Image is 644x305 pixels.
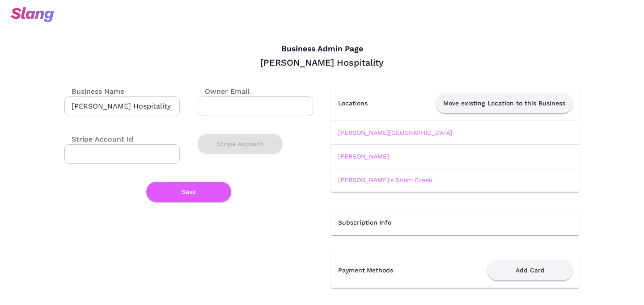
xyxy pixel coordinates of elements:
[487,266,572,273] a: Add Card
[331,253,433,288] th: Payment Methods
[11,7,54,22] img: svg+xml;base64,PHN2ZyB3aWR0aD0iOTciIGhlaWdodD0iMzQiIHZpZXdCb3g9IjAgMCA5NyAzNCIgZmlsbD0ibm9uZSIgeG...
[338,153,389,160] a: [PERSON_NAME]
[146,182,231,202] button: Save
[64,44,580,54] h4: Business Admin Page
[487,260,572,280] button: Add Card
[331,86,387,121] th: Locations
[64,57,580,68] div: [PERSON_NAME] Hospitality
[338,129,452,136] a: [PERSON_NAME][GEOGRAPHIC_DATA]
[331,210,580,235] th: Subscription Info
[198,140,283,146] a: Stripe Account
[64,86,124,96] label: Business Name
[64,134,133,144] label: Stripe Account Id
[338,176,432,184] a: [PERSON_NAME]'s Shem Creek
[436,93,572,113] button: Move existing Location to this Business
[198,86,250,96] label: Owner Email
